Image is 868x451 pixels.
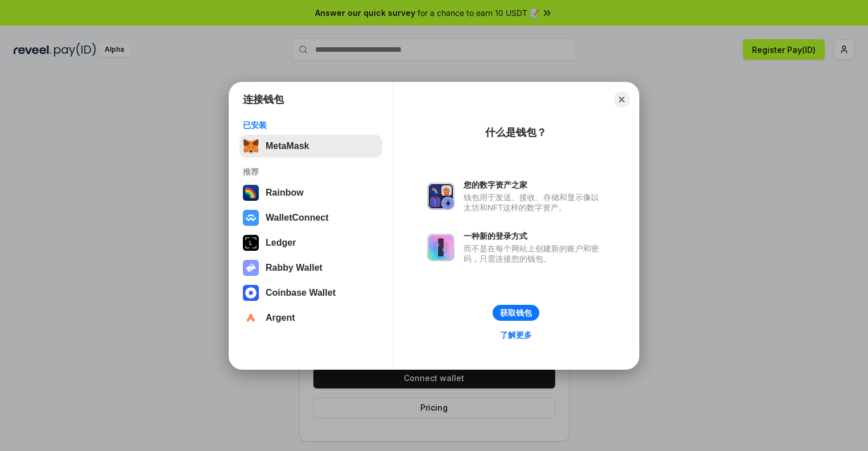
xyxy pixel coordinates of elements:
button: WalletConnect [239,206,382,229]
div: Rainbow [266,188,304,198]
button: Ledger [239,231,382,254]
button: Rabby Wallet [239,256,382,279]
h1: 连接钱包 [243,93,284,106]
img: svg+xml,%3Csvg%20xmlns%3D%22http%3A%2F%2Fwww.w3.org%2F2000%2Fsvg%22%20fill%3D%22none%22%20viewBox... [243,260,259,276]
button: Argent [239,307,382,329]
div: 钱包用于发送、接收、存储和显示像以太坊和NFT这样的数字资产。 [464,192,605,213]
div: 了解更多 [500,330,532,340]
div: MetaMask [266,141,309,151]
img: svg+xml,%3Csvg%20xmlns%3D%22http%3A%2F%2Fwww.w3.org%2F2000%2Fsvg%22%20width%3D%2228%22%20height%3... [243,235,259,251]
img: svg+xml,%3Csvg%20xmlns%3D%22http%3A%2F%2Fwww.w3.org%2F2000%2Fsvg%22%20fill%3D%22none%22%20viewBox... [427,234,454,261]
button: Close [614,92,630,107]
img: svg+xml,%3Csvg%20xmlns%3D%22http%3A%2F%2Fwww.w3.org%2F2000%2Fsvg%22%20fill%3D%22none%22%20viewBox... [427,183,454,210]
div: Argent [266,313,295,323]
img: svg+xml,%3Csvg%20width%3D%2228%22%20height%3D%2228%22%20viewBox%3D%220%200%2028%2028%22%20fill%3D... [243,210,259,226]
div: Coinbase Wallet [266,288,336,298]
div: 获取钱包 [500,308,532,318]
div: WalletConnect [266,213,329,223]
a: 了解更多 [493,328,539,342]
button: Coinbase Wallet [239,282,382,304]
button: Rainbow [239,181,382,204]
img: svg+xml,%3Csvg%20width%3D%2228%22%20height%3D%2228%22%20viewBox%3D%220%200%2028%2028%22%20fill%3D... [243,310,259,326]
div: Ledger [266,238,296,248]
div: 什么是钱包？ [485,126,547,139]
div: 而不是在每个网站上创建新的账户和密码，只需连接您的钱包。 [464,243,605,264]
button: 获取钱包 [493,305,539,321]
div: 推荐 [243,167,379,177]
img: svg+xml,%3Csvg%20fill%3D%22none%22%20height%3D%2233%22%20viewBox%3D%220%200%2035%2033%22%20width%... [243,138,259,154]
div: 您的数字资产之家 [464,180,605,190]
img: svg+xml,%3Csvg%20width%3D%22120%22%20height%3D%22120%22%20viewBox%3D%220%200%20120%20120%22%20fil... [243,185,259,201]
div: 一种新的登录方式 [464,231,605,241]
div: Rabby Wallet [266,263,323,273]
img: svg+xml,%3Csvg%20width%3D%2228%22%20height%3D%2228%22%20viewBox%3D%220%200%2028%2028%22%20fill%3D... [243,285,259,301]
button: MetaMask [239,135,382,158]
div: 已安装 [243,120,379,130]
